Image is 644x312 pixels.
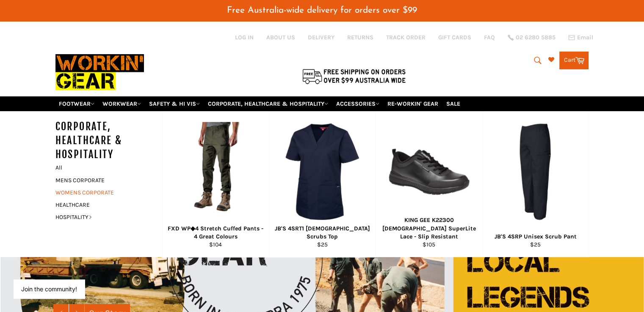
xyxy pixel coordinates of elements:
a: JB'S 4SRT1 Ladies Scrubs Top - Workin' Gear JB'S 4SRT1 [DEMOGRAPHIC_DATA] Scrubs Top $25 [269,111,376,257]
div: $25 [488,241,583,249]
a: 02 6280 5885 [508,35,556,41]
a: WOMENS CORPORATE [51,186,154,199]
a: HOSPITALITY [51,211,154,223]
a: SALE [443,96,464,111]
a: HEALTHCARE [51,199,154,211]
a: TRACK ORDER [386,33,426,41]
a: MENS CORPORATE [51,174,154,186]
div: $105 [381,241,477,249]
img: JB'S 4SRT1 Ladies Scrubs Top - Workin' Gear [282,122,363,221]
a: KING GEE K22300 Ladies SuperLite Lace - Workin Gear KING GEE K22300 [DEMOGRAPHIC_DATA] SuperLite ... [376,111,482,257]
div: JB'S 4SRT1 [DEMOGRAPHIC_DATA] Scrubs Top [274,224,370,241]
span: Email [577,35,593,41]
a: SAFETY & HI VIS [146,96,203,111]
a: CORPORATE, HEALTHCARE & HOSPITALITY [205,96,332,111]
img: Flat $9.95 shipping Australia wide [301,67,407,85]
div: $25 [274,241,370,249]
a: ABOUT US [266,33,295,41]
a: JB'S 4SRP Unisex Scrub Pant - Workin' Gear JB'S 4SRP Unisex Scrub Pant $25 [482,111,589,257]
a: RETURNS [347,33,373,41]
a: GIFT CARDS [438,33,471,41]
a: All [51,161,162,174]
div: FXD WP◆4 Stretch Cuffed Pants - 4 Great Colours [168,224,263,241]
button: Join the community! [21,285,77,293]
div: KING GEE K22300 [DEMOGRAPHIC_DATA] SuperLite Lace - Slip Resistant [381,216,477,241]
div: JB'S 4SRP Unisex Scrub Pant [488,233,583,241]
a: Log in [235,34,254,41]
a: RE-WORKIN' GEAR [384,96,442,111]
a: Cart [559,52,589,69]
img: KING GEE K22300 Ladies SuperLite Lace - Workin Gear [387,146,472,197]
span: Free Australia-wide delivery for orders over $99 [227,6,417,15]
img: Workin Gear leaders in Workwear, Safety Boots, PPE, Uniforms. Australia's No.1 in Workwear [55,48,144,96]
a: WORKWEAR [99,96,144,111]
a: DELIVERY [308,33,334,41]
a: FXD WP◆4 Stretch Cuffed Pants - 4 Great Colours FXD WP◆4 Stretch Cuffed Pants - 4 Great Colours $104 [162,111,269,257]
a: Email [568,34,593,41]
div: $104 [168,241,263,249]
h5: CORPORATE, HEALTHCARE & HOSPITALITY [55,120,162,161]
img: FXD WP◆4 Stretch Cuffed Pants - 4 Great Colours [182,122,249,221]
span: 02 6280 5885 [516,35,556,41]
a: FAQ [484,33,495,41]
a: ACCESSORIES [333,96,383,111]
a: FOOTWEAR [55,96,98,111]
img: JB'S 4SRP Unisex Scrub Pant - Workin' Gear [495,122,576,221]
